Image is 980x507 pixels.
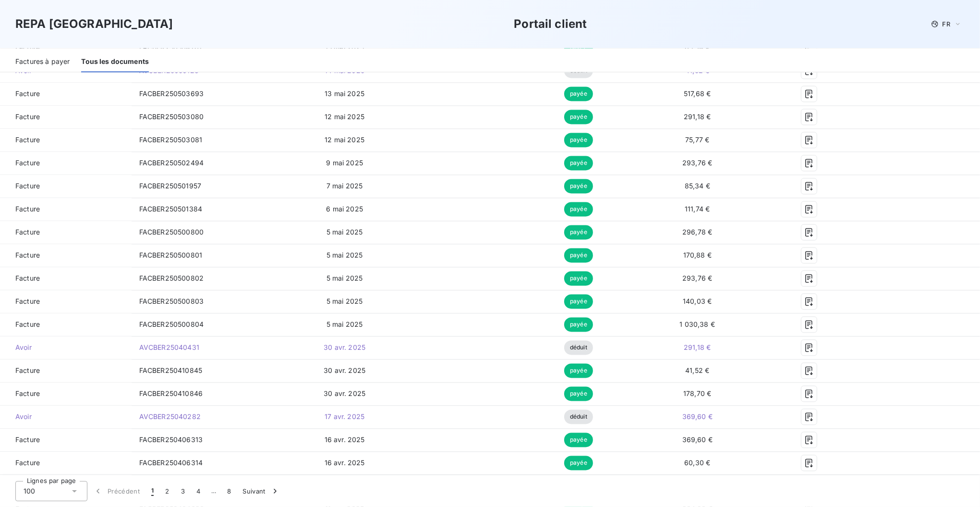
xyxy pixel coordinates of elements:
[685,182,710,190] span: 85,34 €
[139,228,204,236] span: FACBER250500800
[8,389,124,398] span: Facture
[943,20,950,28] span: FR
[685,136,709,144] span: 75,77 €
[8,343,124,352] span: Avoir
[683,251,712,259] span: 170,88 €
[564,248,593,262] span: payée
[684,89,711,98] span: 517,68 €
[139,297,204,305] span: FACBER250500803
[564,133,593,147] span: payée
[685,205,710,213] span: 111,74 €
[327,274,363,282] span: 5 mai 2025
[564,294,593,309] span: payée
[8,135,124,145] span: Facture
[139,320,204,328] span: FACBER250500804
[237,481,286,501] button: Suivant
[139,182,201,190] span: FACBER250501957
[8,204,124,214] span: Facture
[8,250,124,260] span: Facture
[8,297,124,306] span: Facture
[682,274,712,282] span: 293,76 €
[24,486,35,496] span: 100
[8,320,124,329] span: Facture
[159,481,175,501] button: 2
[8,273,124,283] span: Facture
[327,182,363,190] span: 7 mai 2025
[564,409,593,424] span: déduit
[8,366,124,375] span: Facture
[684,112,711,121] span: 291,18 €
[139,274,204,282] span: FACBER250500802
[682,412,713,420] span: 369,60 €
[326,159,363,167] span: 9 mai 2025
[139,89,204,98] span: FACBER250503693
[327,251,363,259] span: 5 mai 2025
[175,481,191,501] button: 3
[139,435,203,444] span: FACBER250406313
[145,481,159,501] button: 1
[564,456,593,470] span: payée
[326,205,363,213] span: 6 mai 2025
[564,202,593,216] span: payée
[684,458,710,467] span: 60,30 €
[325,412,364,420] span: 17 avr. 2025
[139,458,203,467] span: FACBER250406314
[685,366,709,374] span: 41,52 €
[564,317,593,332] span: payée
[151,486,154,496] span: 1
[8,158,124,168] span: Facture
[139,136,202,144] span: FACBER250503081
[8,181,124,191] span: Facture
[206,483,221,499] span: …
[139,112,204,121] span: FACBER250503080
[564,433,593,447] span: payée
[325,435,365,444] span: 16 avr. 2025
[327,297,363,305] span: 5 mai 2025
[684,343,711,351] span: 291,18 €
[87,481,145,501] button: Précédent
[327,320,363,328] span: 5 mai 2025
[15,15,173,33] h3: REPA [GEOGRAPHIC_DATA]
[327,228,363,236] span: 5 mai 2025
[324,343,365,351] span: 30 avr. 2025
[191,481,206,501] button: 4
[8,112,124,122] span: Facture
[564,340,593,355] span: déduit
[139,205,202,213] span: FACBER250501384
[8,435,124,445] span: Facture
[81,52,149,72] div: Tous les documents
[683,297,712,305] span: 140,03 €
[8,412,124,421] span: Avoir
[564,179,593,193] span: payée
[683,389,711,397] span: 178,70 €
[139,366,202,374] span: FACBER250410845
[324,389,365,397] span: 30 avr. 2025
[682,435,713,444] span: 369,60 €
[680,320,715,328] span: 1 030,38 €
[15,52,70,72] div: Factures à payer
[514,15,587,33] h3: Portail client
[8,458,124,468] span: Facture
[325,112,364,121] span: 12 mai 2025
[564,363,593,378] span: payée
[139,343,199,351] span: AVCBER25040431
[8,89,124,99] span: Facture
[682,159,712,167] span: 293,76 €
[325,458,365,467] span: 16 avr. 2025
[564,110,593,124] span: payée
[139,412,201,420] span: AVCBER25040282
[564,87,593,101] span: payée
[324,366,365,374] span: 30 avr. 2025
[564,271,593,285] span: payée
[325,89,364,98] span: 13 mai 2025
[564,225,593,239] span: payée
[8,227,124,237] span: Facture
[139,159,204,167] span: FACBER250502494
[325,136,364,144] span: 12 mai 2025
[564,156,593,170] span: payée
[564,386,593,401] span: payée
[682,228,712,236] span: 296,78 €
[139,389,203,397] span: FACBER250410846
[139,251,202,259] span: FACBER250500801
[221,481,237,501] button: 8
